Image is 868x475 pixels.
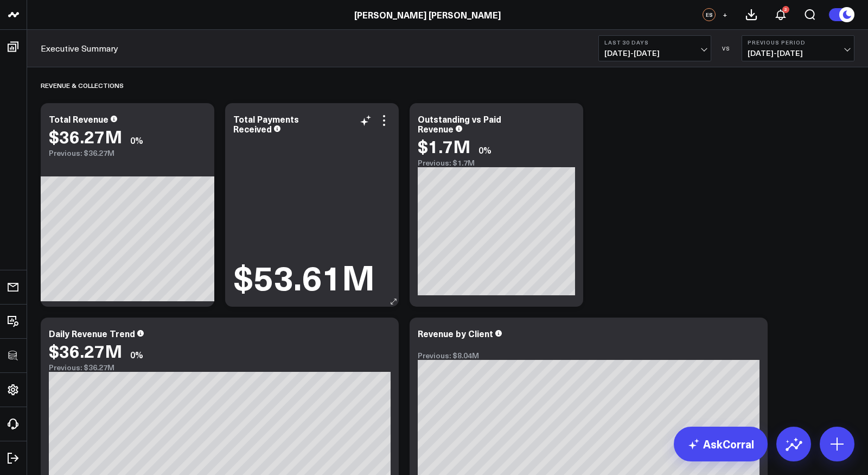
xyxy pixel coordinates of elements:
[478,144,492,156] div: 0%
[723,11,727,18] span: +
[748,49,848,58] span: [DATE] - [DATE]
[717,45,736,52] div: VS
[354,9,501,21] a: [PERSON_NAME] [PERSON_NAME]
[49,149,206,157] div: Previous: $36.27M
[49,363,391,372] div: Previous: $36.27M
[130,134,143,146] div: 0%
[718,8,731,21] button: +
[233,113,299,135] div: Total Payments Received
[418,159,575,167] div: Previous: $1.7M
[41,73,124,98] div: Revenue & Collections
[748,39,848,46] b: Previous Period
[130,349,143,360] div: 0%
[418,351,759,360] div: Previous: $8.04M
[49,327,135,339] div: Daily Revenue Trend
[418,327,493,339] div: Revenue by Client
[49,113,108,125] div: Total Revenue
[49,126,122,146] div: $36.27M
[49,341,122,360] div: $36.27M
[418,113,501,135] div: Outstanding vs Paid Revenue
[418,136,470,156] div: $1.7M
[604,49,705,58] span: [DATE] - [DATE]
[41,42,118,54] a: Executive Summary
[604,39,705,46] b: Last 30 Days
[703,8,716,21] div: ES
[782,6,789,13] div: 2
[598,35,711,61] button: Last 30 Days[DATE]-[DATE]
[674,427,768,461] a: AskCorral
[233,259,375,293] div: $53.61M
[742,35,854,61] button: Previous Period[DATE]-[DATE]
